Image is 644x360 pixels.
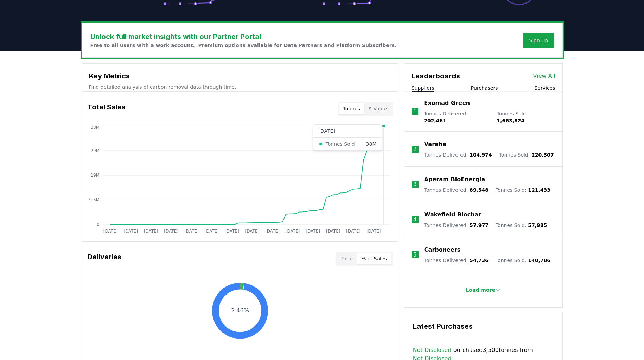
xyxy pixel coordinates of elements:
[366,229,381,234] tspan: [DATE]
[164,229,178,234] tspan: [DATE]
[499,151,554,158] p: Tonnes Sold :
[424,99,470,107] a: Exomad Green
[528,222,547,228] span: 57,985
[357,253,391,264] button: % of Sales
[89,83,391,90] p: Find detailed analysis of carbon removal data through time.
[471,84,498,91] button: Purchasers
[460,283,506,297] button: Load more
[523,33,554,48] button: Sign Up
[424,210,481,219] a: Wakefield Biochar
[90,148,100,153] tspan: 29M
[470,222,489,228] span: 57,977
[285,229,300,234] tspan: [DATE]
[326,229,340,234] tspan: [DATE]
[184,229,198,234] tspan: [DATE]
[424,222,489,229] p: Tonnes Delivered :
[528,258,550,263] span: 140,786
[204,229,219,234] tspan: [DATE]
[245,229,259,234] tspan: [DATE]
[123,229,138,234] tspan: [DATE]
[89,197,99,202] tspan: 9.5M
[412,71,460,81] h3: Leaderboards
[496,187,550,194] p: Tonnes Sold :
[346,229,361,234] tspan: [DATE]
[497,110,555,124] p: Tonnes Sold :
[529,37,548,44] a: Sign Up
[424,187,489,194] p: Tonnes Delivered :
[90,173,100,178] tspan: 19M
[496,257,550,264] p: Tonnes Sold :
[339,103,364,114] button: Tonnes
[90,125,100,130] tspan: 38M
[89,71,391,81] h3: Key Metrics
[413,321,554,331] h3: Latest Purchases
[528,187,550,193] span: 121,433
[424,151,492,158] p: Tonnes Delivered :
[88,102,126,116] h3: Total Sales
[97,222,100,227] tspan: 0
[470,258,489,263] span: 54,736
[225,229,239,234] tspan: [DATE]
[497,118,524,124] span: 1,663,824
[424,175,485,184] a: Aperam BioEnergia
[364,103,391,114] button: $ Value
[413,215,417,224] p: 4
[90,42,397,49] p: Free to all users with a work account. Premium options available for Data Partners and Platform S...
[466,286,495,293] p: Load more
[88,252,121,266] h3: Deliveries
[144,229,158,234] tspan: [DATE]
[424,140,446,149] a: Varaha
[424,110,490,124] p: Tonnes Delivered :
[470,187,489,193] span: 89,548
[470,152,492,158] span: 104,974
[533,72,555,80] a: View All
[413,107,416,116] p: 1
[413,251,417,259] p: 5
[265,229,280,234] tspan: [DATE]
[413,145,417,153] p: 2
[90,31,397,42] h3: Unlock full market insights with our Partner Portal
[306,229,320,234] tspan: [DATE]
[534,84,555,91] button: Services
[413,180,417,189] p: 3
[103,229,117,234] tspan: [DATE]
[413,346,452,354] a: Not Disclosed
[496,222,547,229] p: Tonnes Sold :
[424,118,446,124] span: 202,461
[231,307,249,314] text: 2.46%
[424,257,489,264] p: Tonnes Delivered :
[412,84,434,91] button: Suppliers
[337,253,357,264] button: Total
[531,152,554,158] span: 220,307
[424,246,460,254] a: Carboneers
